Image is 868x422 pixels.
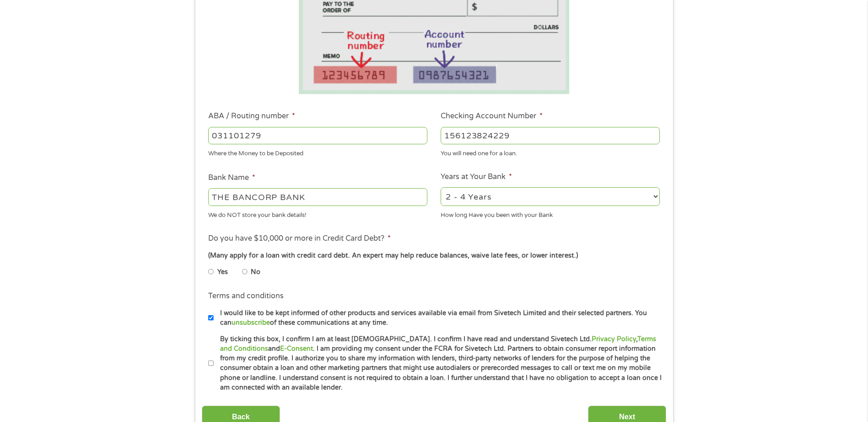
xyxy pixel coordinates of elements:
label: Yes [217,267,228,277]
label: I would like to be kept informed of other products and services available via email from Sivetech... [214,308,663,328]
label: Checking Account Number [441,111,543,121]
input: 263177916 [208,127,427,144]
label: No [251,267,260,277]
a: Privacy Policy [592,335,636,343]
label: Years at Your Bank [441,172,512,182]
a: Terms and Conditions [220,335,656,353]
div: We do NOT store your bank details! [208,207,427,220]
label: By ticking this box, I confirm I am at least [DEMOGRAPHIC_DATA]. I confirm I have read and unders... [214,334,663,393]
a: E-Consent [280,345,313,353]
div: (Many apply for a loan with credit card debt. An expert may help reduce balances, waive late fees... [208,251,659,261]
input: 345634636 [441,127,660,144]
div: You will need one for a loan. [441,146,660,158]
label: ABA / Routing number [208,111,295,121]
label: Terms and conditions [208,291,284,301]
label: Do you have $10,000 or more in Credit Card Debt? [208,234,391,243]
div: How long Have you been with your Bank [441,207,660,220]
a: unsubscribe [232,319,270,327]
div: Where the Money to be Deposited [208,146,427,158]
label: Bank Name [208,173,255,183]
